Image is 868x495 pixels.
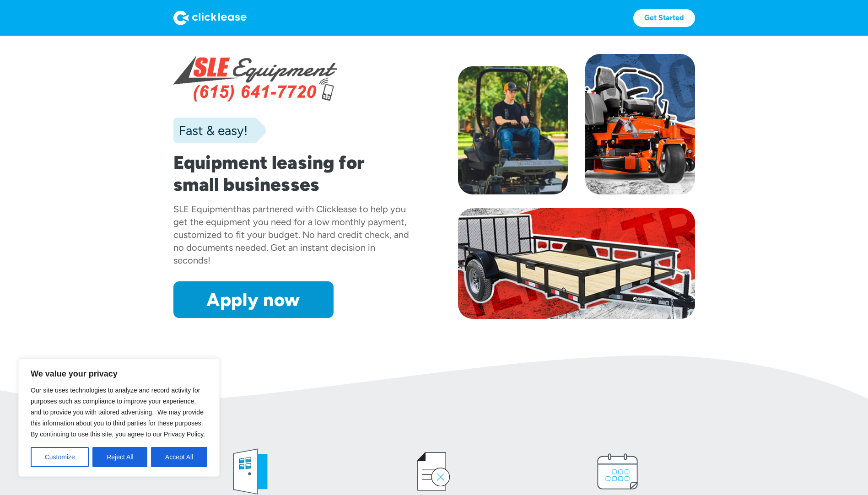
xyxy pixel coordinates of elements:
[18,359,220,477] div: We value your privacy
[31,447,89,467] button: Customize
[173,121,248,140] div: Fast & easy!
[151,447,207,467] button: Accept All
[173,151,410,195] h1: Equipment leasing for small businesses
[92,447,147,467] button: Reject All
[31,387,205,438] span: Our site uses technologies to analyze and record activity for purposes such as compliance to impr...
[173,281,334,318] a: Apply now
[633,9,695,27] a: Get Started
[173,204,409,266] div: has partnered with Clicklease to help you get the equipment you need for a low monthly payment, c...
[173,11,247,25] img: Logo
[31,368,207,379] p: We value your privacy
[173,204,237,215] div: SLE Equipment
